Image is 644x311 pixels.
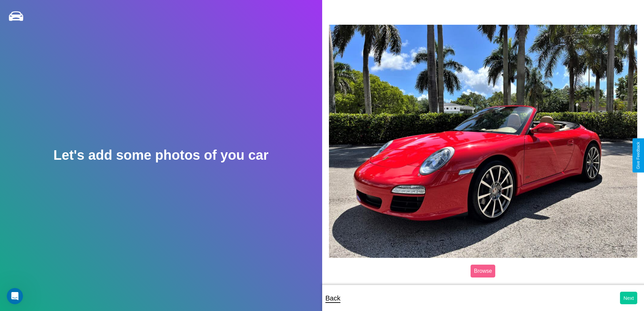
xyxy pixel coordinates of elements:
[53,148,268,163] h2: Let's add some photos of you car
[326,292,340,304] p: Back
[7,288,23,304] iframe: Intercom live chat
[636,142,641,169] div: Give Feedback
[329,25,638,258] img: posted
[471,265,495,277] label: Browse
[620,292,637,304] button: Next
